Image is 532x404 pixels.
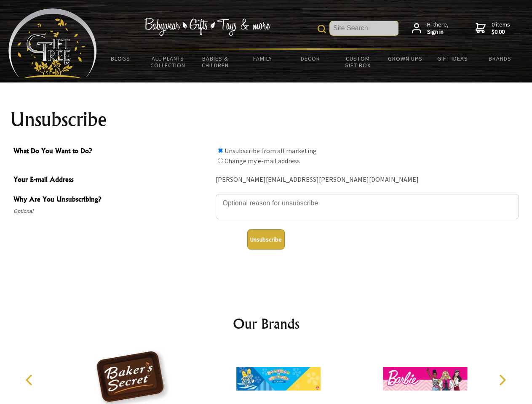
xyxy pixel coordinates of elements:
a: Gift Ideas [429,50,476,67]
input: What Do You Want to Do? [218,158,223,163]
span: 0 items [492,21,510,36]
a: 0 items$0.00 [476,21,510,36]
span: Hi there, [427,21,449,36]
input: What Do You Want to Do? [218,148,223,153]
a: Decor [286,50,334,67]
a: Custom Gift Box [334,50,382,74]
span: What Do You Want to Do? [13,146,211,158]
span: Why Are You Unsubscribing? [13,194,211,206]
a: Grown Ups [381,50,429,67]
button: Unsubscribe [247,229,285,250]
h1: Unsubscribe [10,109,522,130]
a: Hi there,Sign in [412,21,449,36]
label: Change my e-mail address [225,157,300,165]
input: Site Search [330,21,398,35]
a: Family [239,50,287,67]
button: Previous [21,371,40,389]
span: Your E-mail Address [13,174,211,186]
textarea: Why Are You Unsubscribing? [216,194,519,219]
a: All Plants Collection [144,50,192,74]
button: Next [493,371,511,389]
a: Babies & Children [192,50,239,74]
strong: Sign in [427,28,449,36]
span: Optional [13,206,211,216]
label: Unsubscribe from all marketing [225,146,317,155]
img: product search [318,25,326,33]
h2: Our Brands [17,314,516,334]
a: BLOGS [97,50,144,67]
div: [PERSON_NAME][EMAIL_ADDRESS][PERSON_NAME][DOMAIN_NAME] [216,173,519,186]
strong: $0.00 [492,28,510,36]
img: Babywear - Gifts - Toys & more [144,18,270,36]
a: Brands [476,50,524,67]
img: Babyware - Gifts - Toys and more... [8,8,97,78]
